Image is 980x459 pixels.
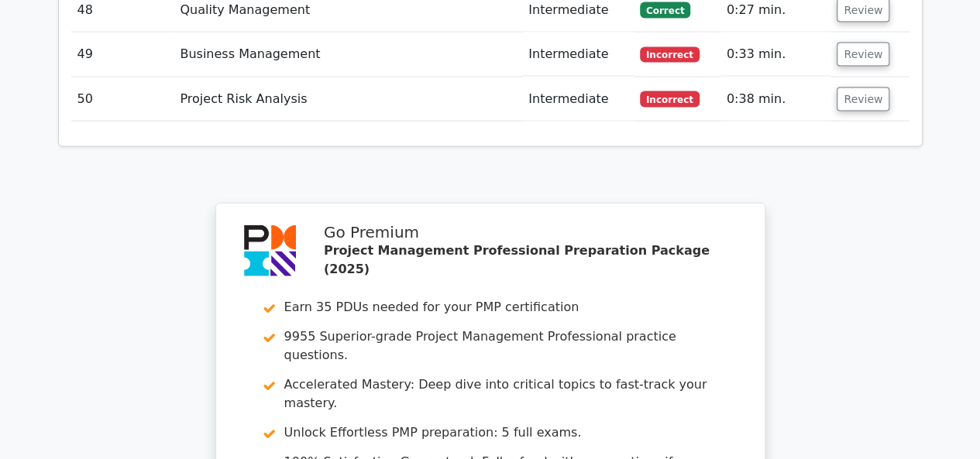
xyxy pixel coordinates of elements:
[522,33,634,77] td: Intermediate
[837,43,889,67] button: Review
[720,33,831,77] td: 0:33 min.
[174,33,522,77] td: Business Management
[71,77,174,122] td: 50
[522,77,634,122] td: Intermediate
[174,77,522,122] td: Project Risk Analysis
[720,77,831,122] td: 0:38 min.
[837,87,889,111] button: Review
[640,47,700,63] span: Incorrect
[71,33,174,77] td: 49
[640,2,690,18] span: Correct
[640,91,700,107] span: Incorrect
